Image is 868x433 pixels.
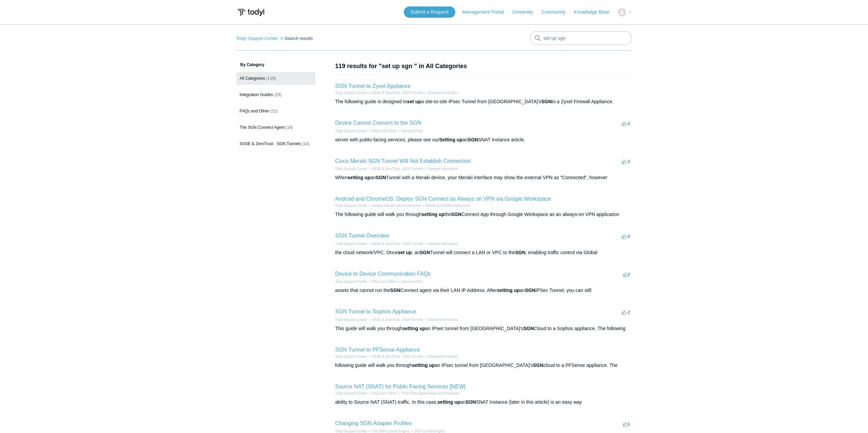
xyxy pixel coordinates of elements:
[335,241,367,246] li: Todyl Support Center
[240,125,285,130] span: The SGN Connect Agent
[622,310,630,315] span: -2
[335,354,367,359] li: Todyl Support Center
[335,211,632,218] div: The following guide will walk you through the Connect App through Google Workspace as an always-o...
[335,242,367,246] a: Todyl Support Center
[335,399,632,406] div: ability to Source NAT (SNAT) traffic. In this case, an SNAT Instance (later in this article) is a...
[372,355,423,358] a: SASE & ZeroTrust - SGN Tunnels
[414,429,445,433] a: SGN Connect Agent
[335,90,367,95] li: Todyl Support Center
[420,250,430,255] em: SGN
[335,83,411,89] a: SGN Tunnel to Zyxel Appliance
[270,109,278,113] span: (21)
[236,36,279,41] li: Todyl Support Center
[451,212,461,217] em: SGN
[286,125,293,130] span: (14)
[574,9,616,16] a: Knowledge Base
[236,121,315,134] a: The SGN Connect Agent (14)
[335,391,367,396] li: Todyl Support Center
[240,92,273,97] span: Integration Guides
[423,241,458,246] li: General Information
[622,234,630,239] span: -3
[236,105,315,118] a: FAQs and Other (21)
[335,347,420,353] a: SGN Tunnel to PFSense Appliance
[533,362,543,368] em: SGN
[541,99,551,104] em: SGN
[367,279,396,284] li: FAQs and Other
[335,287,632,294] div: assets that cannot run the Connect agent via their LAN IP Address. After an IPSec Tunnel, you can...
[367,90,423,95] li: SASE & ZeroTrust - SGN Tunnels
[372,129,396,133] a: FAQs and Other
[367,354,423,359] li: SASE & ZeroTrust - SGN Tunnels
[425,204,470,207] a: Mobile and MDM Deployment
[541,9,572,16] a: Community
[240,76,265,81] span: All Categories
[367,166,423,171] li: SASE & ZeroTrust - SGN Tunnels
[372,391,396,395] a: FAQs and Other
[335,158,471,164] a: Cisco Meraki SGN Tunnel Will Not Establish Connection
[335,309,416,314] a: SGN Tunnel to Sophos Appliance
[512,9,540,16] a: University
[402,326,425,331] em: setting up
[401,391,459,395] a: Third Party Applications and Hardware
[401,129,423,133] a: General FAQs
[622,121,630,126] span: -2
[335,355,367,358] a: Todyl Support Center
[412,362,435,368] em: setting up
[466,399,476,405] em: SGN
[428,242,458,246] a: General Information
[236,36,278,41] a: Todyl Support Center
[335,166,367,171] li: Todyl Support Center
[401,280,423,283] a: General FAQs
[423,90,458,95] li: Deployment Guides
[236,62,315,68] h3: By Category
[236,137,315,150] a: SASE & ZeroTrust - SGN Tunnels (14)
[335,128,367,134] li: Todyl Support Center
[428,167,458,171] a: General Information
[335,62,632,71] h1: 119 results for "set up sgn " in All Categories
[335,280,367,283] a: Todyl Support Center
[404,6,455,18] a: Submit a Request
[266,76,276,81] span: (119)
[240,109,269,113] span: FAQs and Other
[376,175,386,180] em: SGN
[367,203,421,208] li: Getting Started and Deployment
[390,288,400,293] em: SGN
[335,120,422,126] a: Device Cannot Connect to the SGN
[397,279,423,284] li: General FAQs
[274,92,281,97] span: (29)
[372,280,396,283] a: FAQs and Other
[335,98,632,105] div: The following guide is designed to a site-to-site IPsec Tunnel from [GEOGRAPHIC_DATA]'s to a Zyxe...
[236,72,315,85] a: All Categories (119)
[335,91,367,95] a: Todyl Support Center
[372,167,423,171] a: SASE & ZeroTrust - SGN Tunnels
[335,317,367,322] li: Todyl Support Center
[335,429,367,433] a: Todyl Support Center
[335,318,367,322] a: Todyl Support Center
[622,159,630,164] span: -3
[372,429,409,433] a: The SGN Connect Agent
[372,91,423,95] a: SASE & ZeroTrust - SGN Tunnels
[525,288,535,293] em: SGN
[335,420,412,426] a: Changing SGN Adapter Profiles
[372,204,421,207] a: Getting Started and Deployment
[428,91,458,95] a: Deployment Guides
[623,421,630,427] span: 1
[335,271,431,277] a: Device to Device Communication FAQs
[422,212,444,217] em: setting up
[530,31,632,45] input: Search
[428,355,458,358] a: Deployment Guides
[335,196,551,202] a: Android and ChromeOS: Deploy SGN Connect as Always on VPN via Google Workspace
[372,318,423,322] a: SASE & ZeroTrust - SGN Tunnels
[335,362,632,369] div: following guide will walk you through an IPsec tunnel from [GEOGRAPHIC_DATA]'s cloud to a PFSense...
[335,167,367,171] a: Todyl Support Center
[240,141,301,146] span: SASE & ZeroTrust - SGN Tunnels
[302,141,309,146] span: (14)
[335,136,632,143] div: server with public-facing services, please see our an SNAT Instance article.
[428,318,458,322] a: Deployment Guides
[468,137,478,142] em: SGN
[335,325,632,332] div: This guide will walk you through an IPsec tunnel from [GEOGRAPHIC_DATA]'s Cloud to a Sophos appli...
[398,250,412,255] em: set up
[335,249,632,256] div: the cloud network/VPC. Once , an Tunnel will connect a LAN or VPC to the , enabling traffic contr...
[335,279,367,284] li: Todyl Support Center
[367,241,423,246] li: SASE & ZeroTrust - SGN Tunnels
